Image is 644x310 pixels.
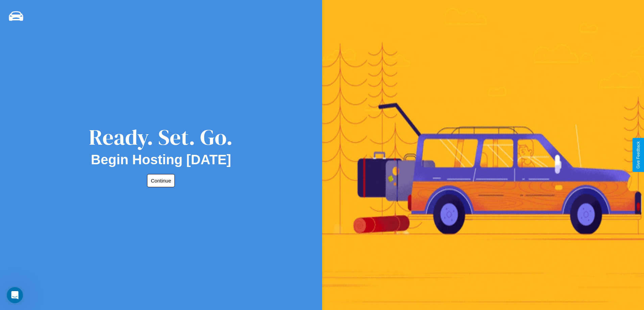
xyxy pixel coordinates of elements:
div: Give Feedback [636,141,641,169]
div: Ready. Set. Go. [89,122,233,152]
iframe: Intercom live chat [7,287,23,303]
button: Continue [147,174,175,187]
h2: Begin Hosting [DATE] [91,152,231,167]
